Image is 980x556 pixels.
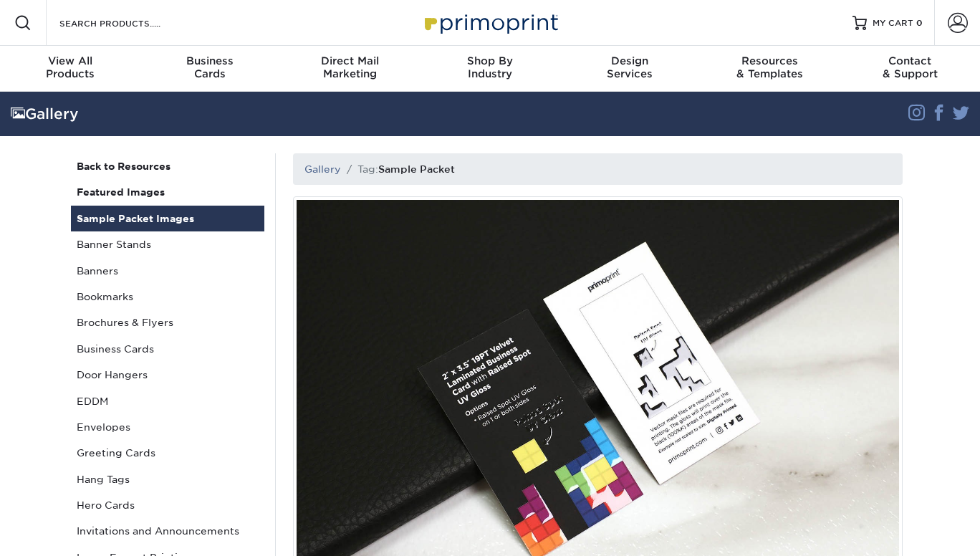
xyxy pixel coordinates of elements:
[58,14,198,32] input: SEARCH PRODUCTS.....
[840,54,980,80] div: & Support
[140,54,279,67] span: Business
[916,18,923,28] span: 0
[420,54,559,80] div: Industry
[71,258,264,284] a: Banners
[378,163,455,175] h1: Sample Packet
[71,466,264,492] a: Hang Tags
[71,362,264,388] a: Door Hangers
[77,186,165,198] strong: Featured Images
[71,440,264,466] a: Greeting Cards
[280,46,420,92] a: Direct MailMarketing
[280,54,420,80] div: Marketing
[420,54,559,67] span: Shop By
[341,162,455,176] li: Tag:
[418,7,562,38] img: Primoprint
[140,46,279,92] a: BusinessCards
[71,284,264,310] a: Bookmarks
[700,46,840,92] a: Resources& Templates
[77,213,194,224] strong: Sample Packet Images
[140,54,279,80] div: Cards
[71,336,264,362] a: Business Cards
[560,46,700,92] a: DesignServices
[71,179,264,205] a: Featured Images
[280,54,420,67] span: Direct Mail
[71,206,264,231] a: Sample Packet Images
[304,163,341,175] a: Gallery
[840,46,980,92] a: Contact& Support
[420,46,559,92] a: Shop ByIndustry
[71,310,264,335] a: Brochures & Flyers
[700,54,840,67] span: Resources
[71,388,264,414] a: EDDM
[560,54,700,80] div: Services
[560,54,700,67] span: Design
[71,518,264,544] a: Invitations and Announcements
[873,17,913,29] span: MY CART
[700,54,840,80] div: & Templates
[71,492,264,518] a: Hero Cards
[71,153,264,179] a: Back to Resources
[71,231,264,257] a: Banner Stands
[71,414,264,440] a: Envelopes
[840,54,980,67] span: Contact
